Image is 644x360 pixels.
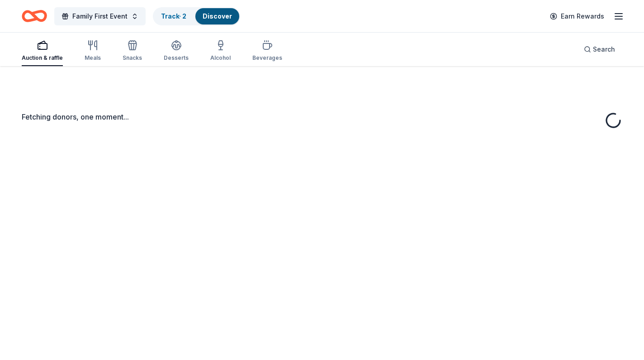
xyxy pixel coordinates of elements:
div: Fetching donors, one moment... [22,111,622,122]
button: Meals [85,36,101,66]
button: Auction & raffle [22,36,63,66]
span: Family First Event [72,11,128,22]
a: Track· 2 [161,12,186,20]
div: Snacks [123,54,142,62]
button: Search [577,40,622,58]
div: Meals [85,54,101,62]
button: Family First Event [54,7,146,25]
button: Track· 2Discover [153,7,240,25]
button: Desserts [164,36,189,66]
span: Search [593,44,615,55]
div: Alcohol [210,54,231,62]
div: Auction & raffle [22,54,63,62]
div: Beverages [252,54,282,62]
button: Beverages [252,36,282,66]
a: Earn Rewards [545,8,610,24]
button: Snacks [123,36,142,66]
div: Desserts [164,54,189,62]
a: Home [22,5,47,27]
a: Discover [203,12,232,20]
button: Alcohol [210,36,231,66]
